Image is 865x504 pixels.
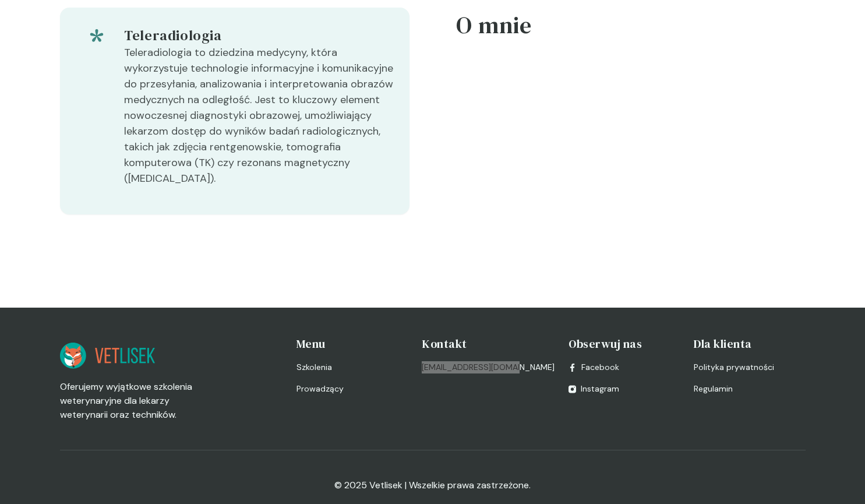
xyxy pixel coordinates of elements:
[124,45,400,196] p: Teleradiologia to dziedzina medycyny, która wykorzystuje technologie informacyjne i komunikacyjne...
[296,361,332,373] span: Szkolenia
[296,361,408,373] a: Szkolenia
[422,361,555,373] a: [EMAIL_ADDRESS][DOMAIN_NAME]
[569,383,619,395] a: Instagram
[694,361,774,373] span: Polityka prywatności
[569,361,619,373] a: Facebook
[694,336,805,352] h4: Dla klienta
[694,383,733,395] span: Regulamin
[422,336,555,352] h4: Kontakt
[334,478,531,492] p: © 2025 Vetlisek | Wszelkie prawa zastrzeżone.
[694,361,805,373] a: Polityka prywatności
[456,8,806,43] h5: O mnie
[60,380,209,422] p: Oferujemy wyjątkowe szkolenia weterynaryjne dla lekarzy weterynarii oraz techników.
[296,383,408,395] a: Prowadzący
[296,336,408,352] h4: Menu
[124,26,400,45] h5: Teleradiologia
[296,383,344,395] span: Prowadzący
[569,336,680,352] h4: Obserwuj nas
[694,383,805,395] a: Regulamin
